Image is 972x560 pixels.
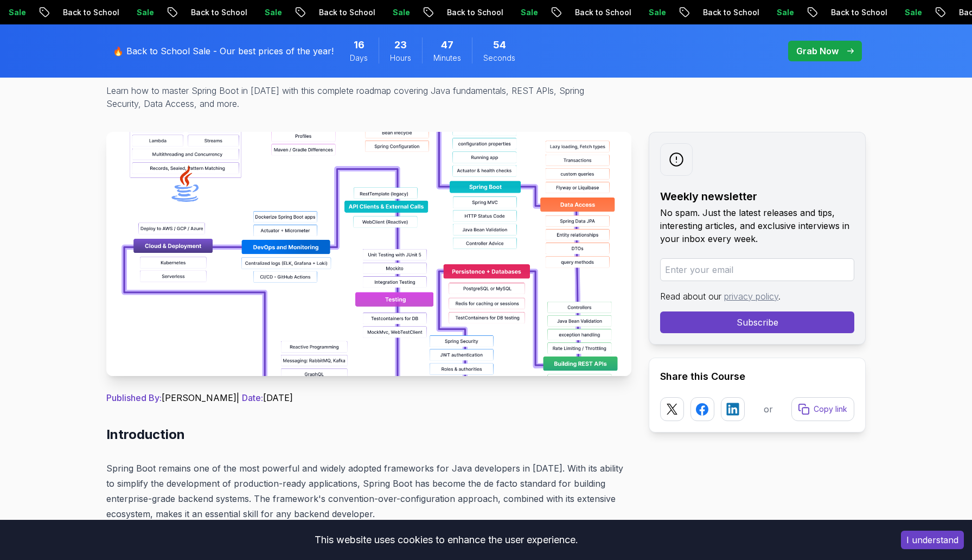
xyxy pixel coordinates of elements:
[724,291,778,302] a: privacy policy
[106,391,631,404] p: [PERSON_NAME] | [DATE]
[660,206,854,245] p: No spam. Just the latest releases and tips, interesting articles, and exclusive interviews in you...
[660,369,854,384] h2: Share this Course
[8,528,885,552] div: This website uses cookies to enhance the user experience.
[390,53,411,63] span: Hours
[640,7,675,18] p: Sale
[660,290,854,303] p: Read about our .
[433,53,461,63] span: Minutes
[694,7,768,18] p: Back to School
[896,7,931,18] p: Sale
[242,392,263,403] span: Date:
[791,397,854,421] button: Copy link
[394,37,407,53] span: 23 Hours
[796,44,839,58] p: Grab Now
[310,7,384,18] p: Back to School
[660,311,854,333] button: Subscribe
[128,7,163,18] p: Sale
[256,7,291,18] p: Sale
[566,7,640,18] p: Back to School
[106,461,631,521] p: Spring Boot remains one of the most powerful and widely adopted frameworks for Java developers in...
[106,132,631,376] img: Spring Boot Roadmap 2025: The Complete Guide for Backend Developers thumbnail
[350,53,368,63] span: Days
[512,7,547,18] p: Sale
[384,7,419,18] p: Sale
[354,37,364,53] span: 16 Days
[106,426,631,443] h2: Introduction
[822,7,896,18] p: Back to School
[182,7,256,18] p: Back to School
[441,37,453,53] span: 47 Minutes
[438,7,512,18] p: Back to School
[54,7,128,18] p: Back to School
[483,53,515,63] span: Seconds
[493,37,506,53] span: 54 Seconds
[106,84,592,110] p: Learn how to master Spring Boot in [DATE] with this complete roadmap covering Java fundamentals, ...
[660,189,854,204] h2: Weekly newsletter
[814,404,847,415] p: Copy link
[768,7,803,18] p: Sale
[901,531,964,549] button: Accept cookies
[106,392,162,403] span: Published By:
[113,44,334,58] p: 🔥 Back to School Sale - Our best prices of the year!
[764,403,773,416] p: or
[660,258,854,281] input: Enter your email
